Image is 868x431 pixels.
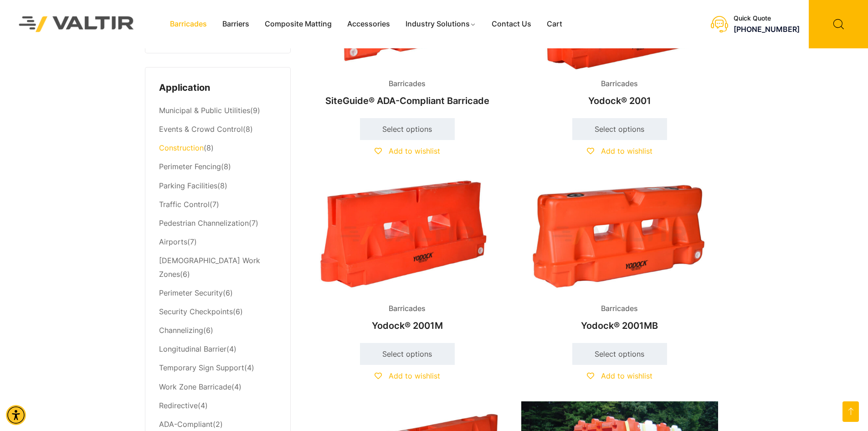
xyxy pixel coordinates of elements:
a: Temporary Sign Support [159,363,244,372]
a: Industry Solutions [398,17,484,31]
a: Construction [159,143,204,152]
a: Open this option [842,401,859,422]
h2: Yodock® 2001M [309,316,506,336]
a: call (888) 496-3625 [734,25,800,34]
span: Add to wishlist [389,146,440,156]
li: (4) [159,340,277,359]
a: Redirective [159,401,198,410]
a: Municipal & Public Utilities [159,106,250,115]
li: (4) [159,396,277,415]
li: (8) [159,139,277,158]
a: Select options for “Yodock® 2001” [572,118,667,140]
a: Events & Crowd Control [159,125,243,134]
a: Barricades [162,17,215,31]
a: Work Zone Barricade [159,382,231,391]
span: Add to wishlist [601,371,652,380]
a: Longitudinal Barrier [159,344,226,353]
img: Barricades [309,177,506,295]
div: Accessibility Menu [6,405,26,425]
a: Contact Us [484,17,539,31]
a: Add to wishlist [375,371,440,380]
li: (7) [159,214,277,233]
a: Select options for “Yodock® 2001M” [360,343,455,365]
span: Barricades [594,302,645,316]
a: Perimeter Fencing [159,162,221,171]
span: Barricades [382,77,432,91]
a: Select options for “SiteGuide® ADA-Compliant Barricade” [360,118,455,140]
a: Add to wishlist [587,146,652,156]
li: (6) [159,322,277,340]
a: Add to wishlist [375,146,440,156]
a: Security Checkpoints [159,307,233,316]
a: Accessories [339,17,398,31]
li: (7) [159,233,277,251]
a: Traffic Control [159,200,210,209]
h2: Yodock® 2001 [521,91,718,111]
a: Composite Matting [257,17,339,31]
h4: Application [159,81,277,95]
a: Airports [159,237,187,246]
li: (8) [159,120,277,139]
li: (6) [159,303,277,322]
a: Cart [539,17,570,31]
h2: Yodock® 2001MB [521,316,718,336]
li: (9) [159,102,277,120]
span: Add to wishlist [389,371,440,380]
li: (8) [159,158,277,177]
li: (6) [159,284,277,302]
a: ADA-Compliant [159,420,213,429]
a: Select options for “Yodock® 2001MB” [572,343,667,365]
a: BarricadesYodock® 2001MB [521,177,718,336]
li: (8) [159,177,277,195]
a: BarricadesYodock® 2001M [309,177,506,336]
a: Barriers [215,17,257,31]
span: Add to wishlist [601,146,652,156]
a: Channelizing [159,326,203,335]
li: (4) [159,359,277,378]
a: Parking Facilities [159,181,217,190]
img: An orange plastic barrier with openings, designed for traffic control or safety purposes. [521,177,718,295]
li: (6) [159,251,277,284]
div: Quick Quote [734,15,800,22]
li: (4) [159,378,277,396]
a: Pedestrian Channelization [159,218,249,228]
img: Valtir Rentals [7,4,146,44]
span: Barricades [594,77,645,91]
a: [DEMOGRAPHIC_DATA] Work Zones [159,256,260,279]
a: Add to wishlist [587,371,652,380]
h2: SiteGuide® ADA-Compliant Barricade [309,91,506,111]
a: Perimeter Security [159,288,223,297]
span: Barricades [382,302,432,316]
li: (7) [159,195,277,214]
